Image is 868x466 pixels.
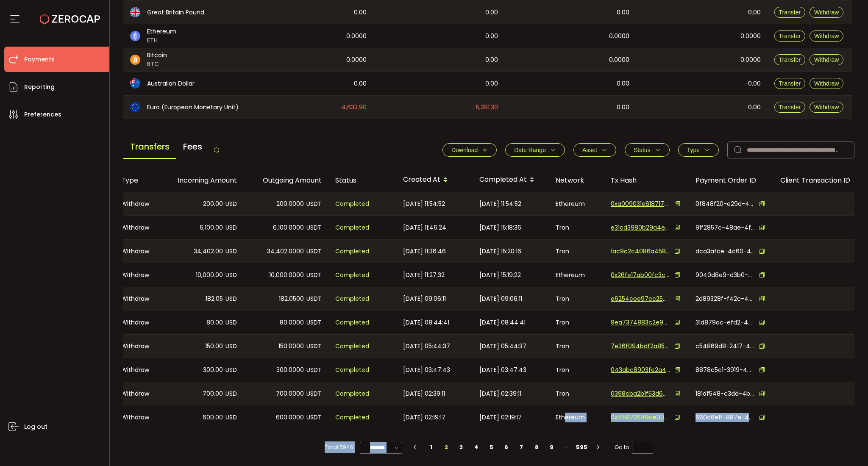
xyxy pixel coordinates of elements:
[479,270,521,280] span: [DATE] 15:19:22
[114,405,159,429] div: Withdraw
[774,54,806,65] button: Transfer
[306,318,322,327] span: USDT
[335,413,369,422] span: Completed
[196,270,223,280] span: 10,000.00
[479,389,521,399] span: [DATE] 02:39:11
[276,199,304,209] span: 200.0000
[403,413,445,422] span: [DATE] 02:19:17
[689,175,773,185] div: Payment Order ID
[306,270,322,280] span: USDT
[810,102,843,113] button: Withdraw
[748,79,761,89] span: 0.00
[678,143,719,157] button: Type
[611,342,670,351] span: 7e36f094bdf2a85bd7b3c01343659df534e288d398fa0eae556e70075e385989
[403,199,445,209] span: [DATE] 11:54:52
[479,223,521,233] span: [DATE] 15:18:36
[325,441,353,453] span: Total 5946
[276,365,304,375] span: 300.0000
[774,7,806,18] button: Transfer
[779,33,801,39] span: Transfer
[814,104,839,111] span: Withdraw
[424,441,439,453] li: 1
[403,270,445,280] span: [DATE] 11:27:32
[335,341,369,351] span: Completed
[611,413,670,422] span: 0x51587261f9ae00725d24475d417ea5cdebf05da096ce53e0b8a9ca202476ae55
[499,441,514,453] li: 6
[451,147,478,153] span: Download
[484,441,499,453] li: 5
[748,8,761,17] span: 0.00
[24,108,61,121] span: Preferences
[549,382,604,405] div: Tron
[779,9,801,16] span: Transfer
[814,56,839,63] span: Withdraw
[696,342,755,351] span: c54869d8-2417-410f-93ba-1f26d5af92bc
[159,175,244,185] div: Incoming Amount
[225,270,237,280] span: USD
[225,199,237,209] span: USD
[278,341,304,351] span: 150.0000
[574,441,590,453] li: 595
[24,81,55,93] span: Reporting
[687,147,700,153] span: Type
[225,365,237,375] span: USD
[485,79,498,89] span: 0.00
[479,318,526,327] span: [DATE] 08:44:41
[306,365,322,375] span: USDT
[529,441,544,453] li: 8
[479,199,521,209] span: [DATE] 11:54:52
[147,8,204,17] span: Great Britain Pound
[328,175,396,185] div: Status
[611,223,670,232] span: e31cd3980b29a4e536c6d766a7837491499341620c55ed5a5dba5a6846dff0a1
[225,294,237,304] span: USD
[609,55,629,65] span: 0.0000
[549,216,604,239] div: Tron
[696,366,755,374] span: 8878c5c1-3919-4486-9400-900366a2c876
[114,311,159,334] div: Withdraw
[473,173,549,187] div: Completed At
[225,341,237,351] span: USD
[130,7,140,17] img: gbp_portfolio.svg
[549,240,604,263] div: Tron
[225,318,237,327] span: USD
[779,104,801,111] span: Transfer
[176,135,209,158] span: Fees
[123,135,176,159] span: Transfers
[814,9,839,16] span: Withdraw
[306,223,322,233] span: USDT
[335,294,369,304] span: Completed
[225,389,237,399] span: USD
[147,79,195,88] span: Australian Dollar
[774,78,806,89] button: Transfer
[403,365,450,375] span: [DATE] 03:47:43
[396,173,473,187] div: Created At
[335,247,369,256] span: Completed
[130,78,140,89] img: aud_portfolio.svg
[130,31,140,41] img: eth_portfolio.svg
[617,103,629,112] span: 0.00
[609,31,629,41] span: 0.0000
[479,341,526,351] span: [DATE] 05:44:37
[24,53,55,66] span: Payments
[617,8,629,17] span: 0.00
[306,341,322,351] span: USDT
[473,103,498,112] span: -5,391.30
[203,365,223,375] span: 300.00
[573,143,616,157] button: Asset
[335,199,369,209] span: Completed
[479,294,522,304] span: [DATE] 09:06:11
[439,441,454,453] li: 2
[206,294,223,304] span: 182.05
[514,441,529,453] li: 7
[748,103,761,112] span: 0.00
[206,318,223,327] span: 80.00
[696,294,755,303] span: 2d89328f-f42c-4520-ab9c-81e5f54dc717
[114,335,159,358] div: Withdraw
[469,441,484,453] li: 4
[200,223,223,233] span: 6,100.00
[611,294,670,303] span: e6254cee97cc256c5cbf3b8b11fd6c5097d73e637ad9e7cb6180c6afb4fa8a1b
[479,247,521,256] span: [DATE] 15:20:16
[147,103,239,112] span: Euro (European Monetary Unit)
[244,175,328,185] div: Outgoing Amount
[354,79,367,89] span: 0.00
